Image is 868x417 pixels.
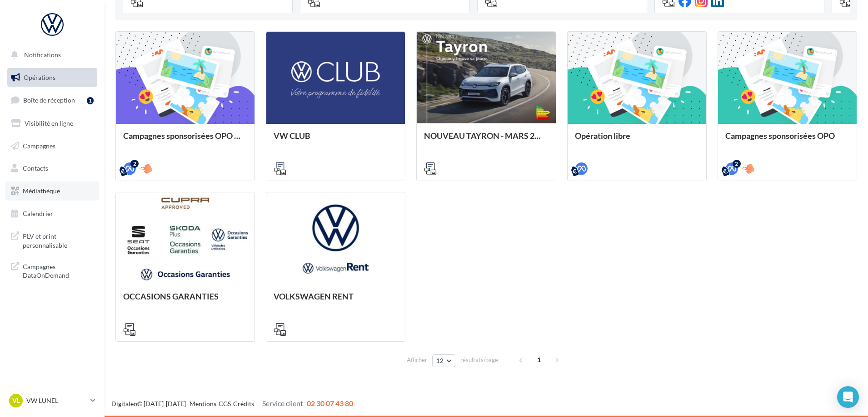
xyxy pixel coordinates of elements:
[25,119,73,127] span: Visibilité en ligne
[5,204,99,223] a: Calendrier
[111,400,353,407] span: © [DATE]-[DATE] - - -
[407,356,427,364] span: Afficher
[7,392,97,409] a: VL VW LUNEL
[5,159,99,178] a: Contacts
[424,131,548,149] div: NOUVEAU TAYRON - MARS 2025
[274,292,398,310] div: VOLKSWAGEN RENT
[23,187,60,195] span: Médiathèque
[23,260,94,280] span: Campagnes DataOnDemand
[5,182,99,201] a: Médiathèque
[23,142,55,149] span: Campagnes
[12,396,20,405] span: VL
[123,292,247,310] div: OCCASIONS GARANTIES
[190,400,216,407] a: Mentions
[837,386,859,408] div: Open Intercom Messenger
[23,96,75,104] span: Boîte de réception
[5,45,95,64] button: Notifications
[575,131,699,149] div: Opération libre
[24,51,61,59] span: Notifications
[432,354,455,367] button: 12
[274,131,398,149] div: VW CLUB
[5,137,99,156] a: Campagnes
[5,68,99,87] a: Opérations
[24,74,55,81] span: Opérations
[733,160,741,168] div: 2
[262,399,303,407] span: Service client
[5,90,99,110] a: Boîte de réception1
[23,230,94,250] span: PLV et print personnalisable
[233,400,254,407] a: Crédits
[23,210,53,217] span: Calendrier
[5,257,99,284] a: Campagnes DataOnDemand
[87,97,94,104] div: 1
[130,160,139,168] div: 2
[307,399,353,407] span: 02 30 07 43 80
[460,356,498,364] span: résultats/page
[111,400,137,407] a: Digitaleo
[532,353,546,367] span: 1
[5,114,99,133] a: Visibilité en ligne
[26,396,87,405] p: VW LUNEL
[219,400,231,407] a: CGS
[725,131,849,149] div: Campagnes sponsorisées OPO
[436,357,444,364] span: 12
[123,131,247,149] div: Campagnes sponsorisées OPO Septembre
[23,164,48,172] span: Contacts
[5,226,99,253] a: PLV et print personnalisable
